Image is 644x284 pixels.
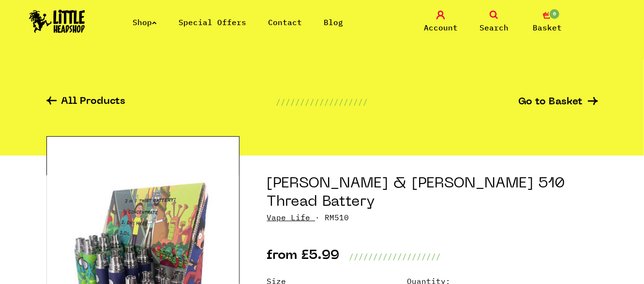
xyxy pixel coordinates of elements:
[29,10,85,33] img: Little Head Shop Logo
[133,17,157,27] a: Shop
[324,17,343,27] a: Blog
[267,212,598,223] p: · RM510
[533,22,562,33] span: Basket
[268,17,302,27] a: Contact
[424,22,458,33] span: Account
[519,97,598,107] a: Go to Basket
[267,213,311,222] a: Vape Life
[267,251,340,262] p: from £5.99
[523,11,571,33] a: 0 Basket
[349,251,441,262] p: ///////////////////
[46,97,126,108] a: All Products
[549,8,560,20] span: 0
[479,22,509,33] span: Search
[267,175,598,212] h1: [PERSON_NAME] & [PERSON_NAME] 510 Thread Battery
[470,11,518,33] a: Search
[179,17,246,27] a: Special Offers
[276,96,368,108] p: ///////////////////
